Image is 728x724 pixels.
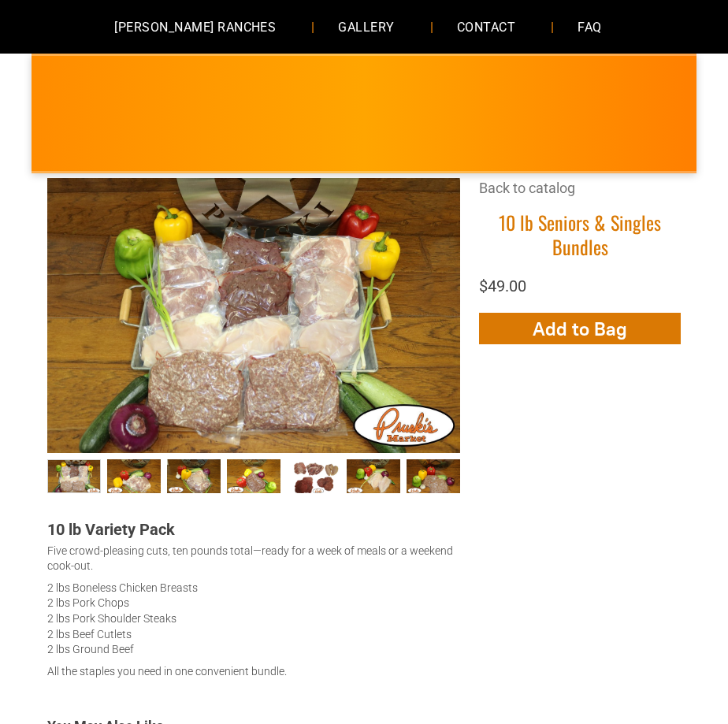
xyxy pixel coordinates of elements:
a: CONTACT [433,6,539,48]
div: Five crowd-pleasing cuts, ten pounds total—ready for a week of meals or a weekend cook-out. [47,544,460,574]
div: 2 lbs Pork Chops [47,596,460,611]
a: Back to catalog [479,180,575,196]
img: 10 lb Seniors & Singles Bundles [47,178,460,453]
span: $49.00 [479,277,526,295]
div: Breadcrumbs [479,178,681,210]
button: Add to Bag [479,313,681,344]
a: Seniors &amp; Singles Bundles004 3 [227,459,280,493]
div: 2 lbs Boneless Chicken Breasts [47,581,460,596]
div: 2 lbs Pork Shoulder Steaks [47,611,460,627]
a: Seniors &amp; Singles Bundles003 2 [167,459,221,493]
a: Seniors &amp; Singles Bundles005 4 [287,459,340,493]
span: Add to Bag [533,317,627,340]
h1: 10 lb Seniors & Singles Bundles [479,210,681,259]
div: 2 lbs Ground Beef [47,642,460,658]
div: 2 lbs Beef Cutlets [47,627,460,643]
a: [PERSON_NAME] RANCHES [91,6,299,48]
div: All the staples you need in one convenient bundle. [47,664,460,680]
div: 10 lb Variety Pack [47,518,460,540]
a: Seniors &amp; Singles Bundles006 5 [347,459,400,493]
a: Seniors &amp; Singles Bundles002 1 [107,459,161,493]
a: Seniors &amp; Singles Bundles007 6 [407,459,460,493]
a: GALLERY [314,6,418,48]
a: 10 lb Seniors &amp; Singles Bundles 0 [47,459,101,493]
a: FAQ [554,6,625,48]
